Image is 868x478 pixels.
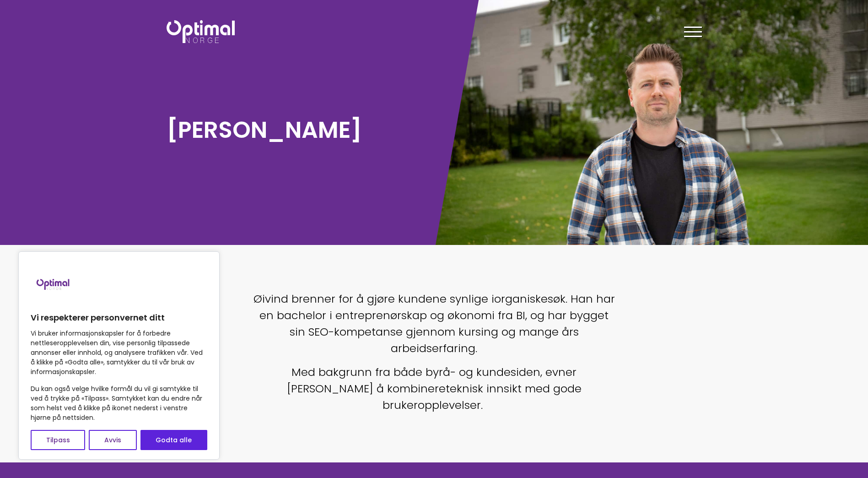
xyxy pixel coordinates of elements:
[494,291,548,306] span: organiske
[31,430,85,450] button: Tilpass
[31,261,76,307] img: Brand logo
[167,115,430,145] h1: [PERSON_NAME]
[140,430,207,450] button: Godta alle
[287,364,577,396] span: Med bakgrunn fra både byrå- og kundesiden, evner [PERSON_NAME] å kombinere
[167,20,235,43] img: Optimal Norge
[31,312,207,323] p: Vi respekterer personvernet ditt
[253,291,494,306] span: Øivind brenner for å gjøre kundene synlige i
[383,381,582,413] span: teknisk innsikt med gode brukeropplevelser.
[18,251,220,460] div: Vi respekterer personvernet ditt
[31,329,207,377] p: Vi bruker informasjonskapsler for å forbedre nettleseropplevelsen din, vise personlig tilpassede ...
[31,384,207,423] p: Du kan også velge hvilke formål du vil gi samtykke til ved å trykke på «Tilpass». Samtykket kan d...
[89,430,136,450] button: Avvis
